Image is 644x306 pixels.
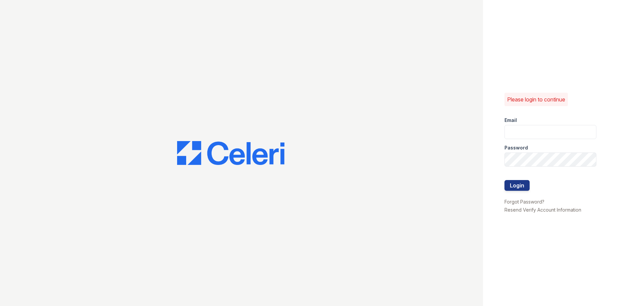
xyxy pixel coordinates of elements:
label: Password [504,144,528,151]
a: Forgot Password? [504,199,544,205]
p: Please login to continue [507,95,565,103]
button: Login [504,180,530,191]
img: CE_Logo_Blue-a8612792a0a2168367f1c8372b55b34899dd931a85d93a1a3d3e32e68fde9ad4.png [177,141,284,165]
a: Resend Verify Account Information [504,207,581,213]
label: Email [504,117,517,124]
